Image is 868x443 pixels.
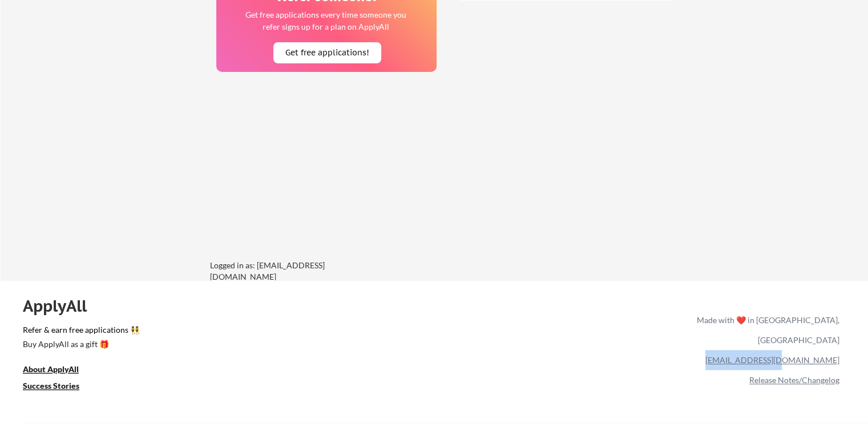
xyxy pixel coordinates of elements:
div: Logged in as: [EMAIL_ADDRESS][DOMAIN_NAME] [210,260,381,282]
u: Success Stories [23,381,79,390]
u: About ApplyAll [23,364,79,374]
div: Made with ❤️ in [GEOGRAPHIC_DATA], [GEOGRAPHIC_DATA] [692,310,839,350]
div: Get free applications every time someone you refer signs up for a plan on ApplyAll [244,9,407,33]
a: About ApplyAll [23,363,95,377]
div: Buy ApplyAll as a gift 🎁 [23,340,137,348]
a: Release Notes/Changelog [749,375,839,385]
a: Buy ApplyAll as a gift 🎁 [23,338,137,352]
div: ApplyAll [23,296,100,316]
a: Success Stories [23,380,95,394]
a: [EMAIL_ADDRESS][DOMAIN_NAME] [705,355,839,365]
a: Refer & earn free applications 👯‍♀️ [23,326,458,338]
button: Get free applications! [273,42,381,63]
